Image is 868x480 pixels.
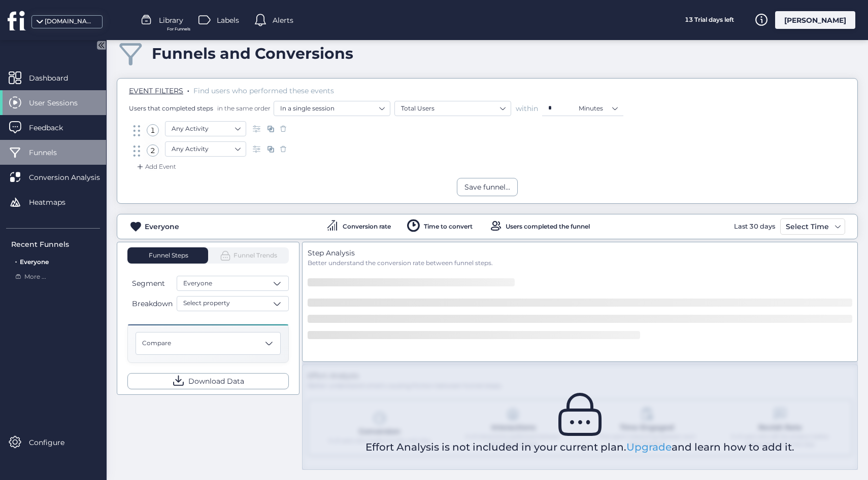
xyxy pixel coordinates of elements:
[308,247,852,259] div: Step Analysis
[147,124,159,136] div: 1
[29,147,72,158] span: Funnels
[343,224,391,230] div: Conversion rate
[783,220,831,233] div: Select Time
[464,181,510,193] div: Save funnel...
[129,86,183,95] span: EVENT FILTERS
[215,104,271,113] span: in the same order
[671,11,747,29] div: 13 Trial days left
[129,104,213,113] span: Users that completed steps
[24,272,46,282] span: More ...
[365,439,794,455] span: Effort Analysis is not included in your current plan. and learn how to add it.
[424,224,473,230] div: Time to convert
[135,162,176,172] div: Add Event
[20,258,49,266] span: Everyone
[127,373,289,389] button: Download Data
[29,72,83,84] span: Dashboard
[193,86,334,95] span: Find users who performed these events
[775,11,855,29] div: [PERSON_NAME]
[401,101,505,116] nz-select-item: Total Users
[147,144,159,157] div: 2
[273,15,293,26] span: Alerts
[172,141,240,157] nz-select-item: Any Activity
[506,224,590,230] div: Users completed the funnel
[15,256,17,266] span: .
[127,277,175,289] button: Segment
[220,250,277,262] span: Funnel Trends
[29,172,115,183] span: Conversion Analysis
[159,15,183,26] span: Library
[29,437,80,448] span: Configure
[187,84,189,94] span: .
[731,218,778,235] div: Last 30 days
[145,221,179,232] div: Everyone
[516,103,538,114] span: within
[579,101,617,116] nz-select-item: Minutes
[167,26,190,32] span: For Funnels
[11,239,100,250] div: Recent Funnels
[172,121,240,136] nz-select-item: Any Activity
[280,101,384,116] nz-select-item: In a single session
[188,376,244,387] span: Download Data
[132,278,165,289] span: Segment
[45,17,95,26] div: [DOMAIN_NAME]
[183,279,212,288] span: Everyone
[148,252,188,259] span: Funnel Steps
[142,339,171,348] span: Compare
[29,97,93,108] span: User Sessions
[152,44,353,63] div: Funnels and Conversions
[29,122,78,133] span: Feedback
[127,298,175,310] button: Breakdown
[132,298,173,309] span: Breakdown
[308,259,852,268] div: Better understand the conversion rate between funnel steps.
[217,15,239,26] span: Labels
[183,299,230,308] span: Select property
[29,197,81,208] span: Heatmaps
[626,441,672,453] a: Upgrade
